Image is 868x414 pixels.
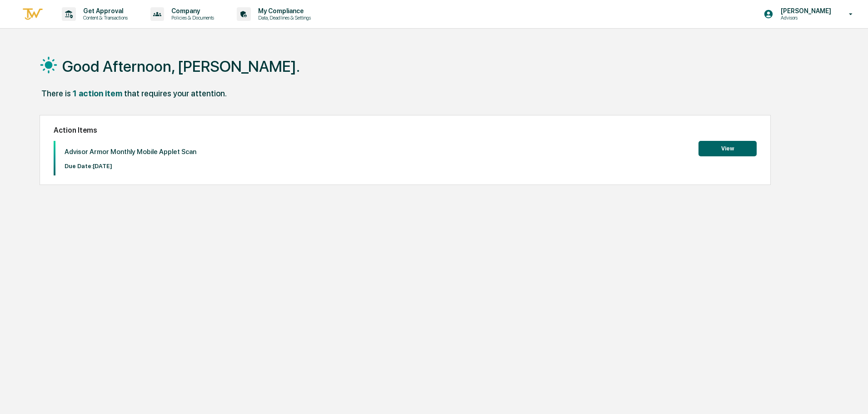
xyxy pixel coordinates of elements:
h2: Action Items [54,126,757,135]
p: My Compliance [251,7,315,15]
p: Advisors [773,15,836,21]
div: 1 action item [73,89,122,98]
a: View [698,144,757,152]
p: [PERSON_NAME] [773,7,836,15]
p: Due Date: [DATE] [65,163,196,170]
p: Company [164,7,219,15]
img: logo [22,7,44,22]
button: View [698,141,757,156]
p: Data, Deadlines & Settings [251,15,315,21]
h1: Good Afternoon, [PERSON_NAME]. [62,57,300,75]
p: Policies & Documents [164,15,219,21]
p: Get Approval [76,7,132,15]
div: There is [41,89,71,98]
p: Advisor Armor Monthly Mobile Applet Scan [65,148,196,156]
p: Content & Transactions [76,15,132,21]
div: that requires your attention. [124,89,227,98]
